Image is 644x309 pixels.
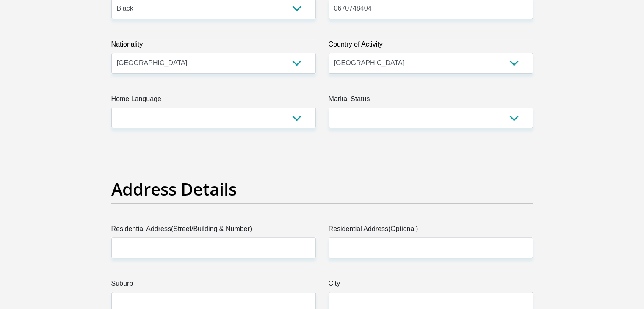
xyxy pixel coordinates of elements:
label: Marital Status [329,94,533,108]
label: Home Language [111,94,316,108]
label: Country of Activity [329,39,533,53]
input: Valid residential address [111,237,316,258]
h2: Address Details [111,179,533,199]
label: City [329,279,533,292]
label: Nationality [111,39,316,53]
input: Address line 2 (Optional) [329,237,533,258]
label: Residential Address(Street/Building & Number) [111,224,316,237]
label: Suburb [111,279,316,292]
label: Residential Address(Optional) [329,224,533,237]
